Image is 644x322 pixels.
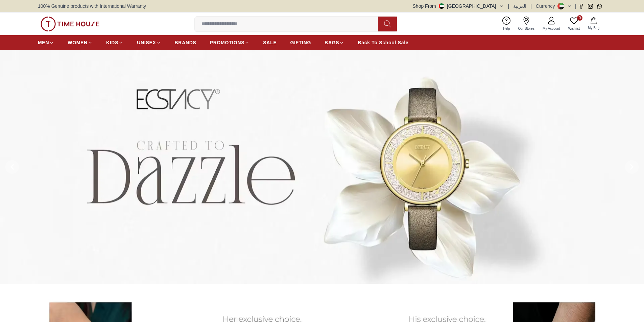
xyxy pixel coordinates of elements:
a: SALE [263,36,277,49]
a: Instagram [588,4,593,9]
span: | [575,3,576,9]
a: Back To School Sale [358,36,408,49]
span: WOMEN [68,39,88,46]
span: KIDS [106,39,118,46]
span: BAGS [325,39,339,46]
div: Currency [536,3,558,9]
a: Facebook [579,4,584,9]
span: MEN [38,39,49,46]
a: BRANDS [175,36,196,49]
img: ... [41,17,99,31]
span: 0 [577,15,582,21]
a: PROMOTIONS [210,36,250,49]
a: GIFTING [290,36,311,49]
a: MEN [38,36,54,49]
a: Whatsapp [597,4,602,9]
span: BRANDS [175,39,196,46]
a: Our Stores [514,15,539,32]
img: United Arab Emirates [439,3,444,9]
a: Help [499,15,514,32]
button: العربية [513,3,526,9]
span: SALE [263,39,277,46]
a: BAGS [325,36,344,49]
span: Our Stores [516,26,537,31]
span: UNISEX [137,39,156,46]
span: Help [500,26,513,31]
span: Wishlist [566,26,582,31]
a: UNISEX [137,36,161,49]
span: My Bag [585,25,602,30]
button: My Bag [584,16,603,32]
a: WOMEN [68,36,93,49]
span: GIFTING [290,39,311,46]
a: 0Wishlist [564,15,584,32]
a: KIDS [106,36,123,49]
span: PROMOTIONS [210,39,245,46]
button: Shop From[GEOGRAPHIC_DATA] [413,3,504,9]
span: 100% Genuine products with International Warranty [38,3,146,9]
span: | [530,3,532,9]
span: Back To School Sale [358,39,408,46]
span: My Account [540,26,563,31]
span: | [508,3,509,9]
